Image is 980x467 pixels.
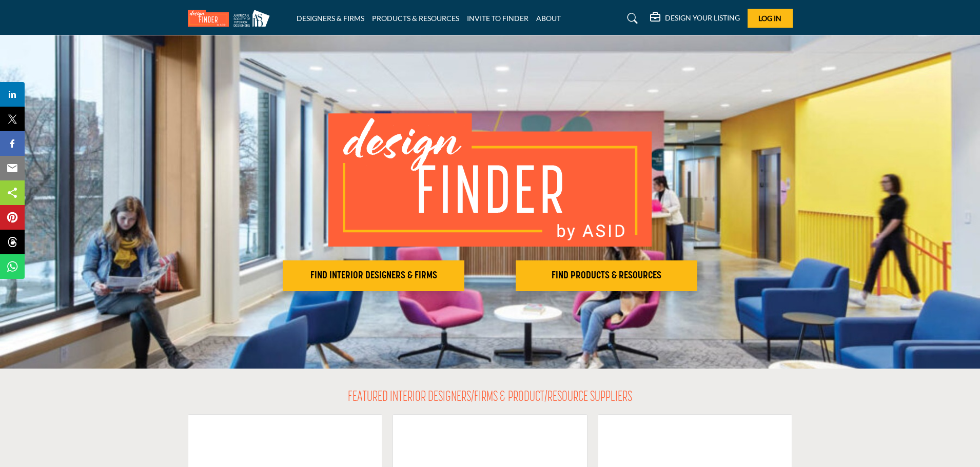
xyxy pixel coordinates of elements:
[286,270,461,282] h2: FIND INTERIOR DESIGNERS & FIRMS
[758,14,781,23] span: Log In
[188,10,275,27] img: Site Logo
[348,389,632,407] h2: FEATURED INTERIOR DESIGNERS/FIRMS & PRODUCT/RESOURCE SUPPLIERS
[665,13,740,23] h5: DESIGN YOUR LISTING
[519,270,694,282] h2: FIND PRODUCTS & RESOURCES
[748,9,793,28] button: Log In
[467,14,528,23] a: INVITE TO FINDER
[372,14,459,23] a: PRODUCTS & RESOURCES
[297,14,364,23] a: DESIGNERS & FIRMS
[516,260,697,291] button: FIND PRODUCTS & RESOURCES
[617,10,644,27] a: Search
[650,12,740,25] div: DESIGN YOUR LISTING
[283,260,464,291] button: FIND INTERIOR DESIGNERS & FIRMS
[328,113,652,247] img: image
[536,14,561,23] a: ABOUT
